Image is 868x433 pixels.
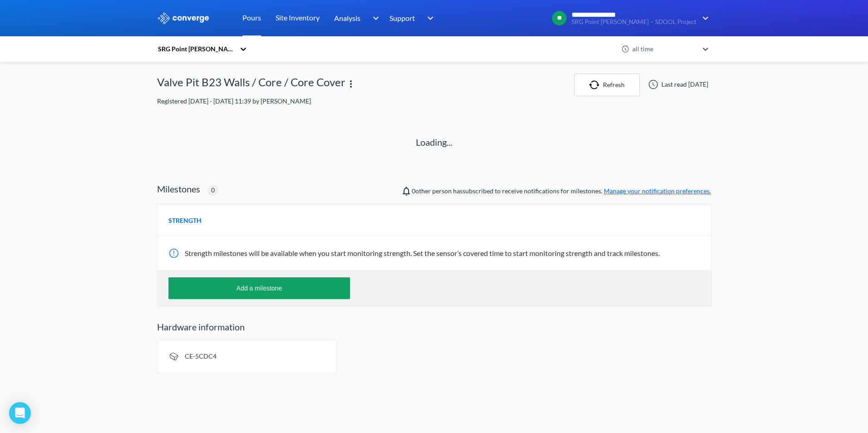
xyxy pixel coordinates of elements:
[630,44,698,54] div: all time
[416,135,452,149] p: Loading...
[9,402,31,424] div: Open Intercom Messenger
[185,249,660,257] span: Strength milestones will be available when you start monitoring strength. Set the sensor’s covere...
[421,13,436,24] img: downArrow.svg
[621,45,630,53] img: icon-clock.svg
[345,79,356,89] img: more.svg
[412,186,711,196] span: person has subscribed to receive notifications for milestones.
[367,13,381,24] img: downArrow.svg
[157,74,345,96] div: Valve Pit B23 Walls / Core / Core Cover
[696,13,711,24] img: downArrow.svg
[401,186,412,197] img: notifications-icon.svg
[643,79,711,90] div: Last read [DATE]
[168,277,350,299] button: Add a milestone
[412,187,431,195] span: 0 other
[604,187,711,195] a: Manage your notification preferences.
[168,351,179,362] img: signal-icon.svg
[211,185,215,195] span: 0
[572,19,696,25] span: SRG Point [PERSON_NAME] – SDOOL Project
[589,80,603,89] img: icon-refresh.svg
[157,97,311,105] span: Registered [DATE] - [DATE] 11:39 by [PERSON_NAME]
[334,12,360,24] span: Analysis
[157,321,711,332] h2: Hardware information
[185,352,217,360] span: CE-5CDC4
[157,12,210,24] img: logo_ewhite.svg
[574,74,640,96] button: Refresh
[157,183,200,194] h2: Milestones
[168,216,202,226] span: STRENGTH
[390,12,415,24] span: Support
[157,44,235,54] div: SRG Point [PERSON_NAME] – SDOOL Project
